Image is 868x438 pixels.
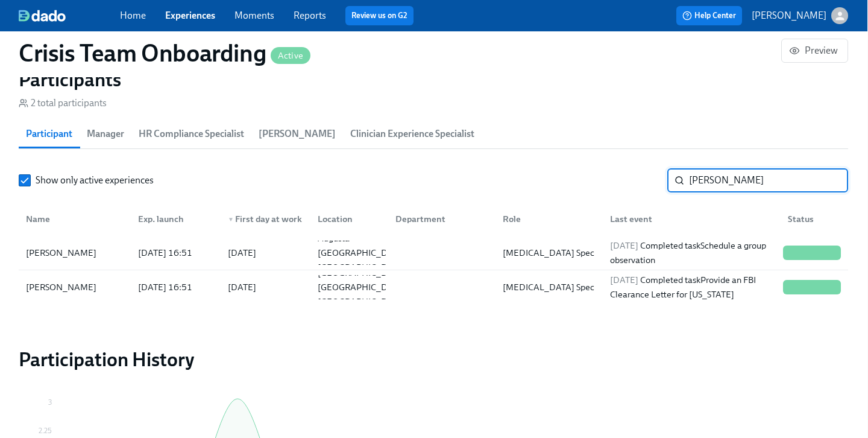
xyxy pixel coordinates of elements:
div: Role [498,212,600,226]
div: Name [21,212,128,226]
div: Exp. launch [128,207,218,231]
div: Exp. launch [133,212,218,226]
button: [PERSON_NAME] [752,7,848,24]
div: ▼First day at work [218,207,308,231]
tspan: 2.25 [39,427,52,435]
h2: Participants [19,68,848,92]
span: [DATE] [610,275,638,285]
span: Clinician Experience Specialist [350,125,474,142]
span: Preview [791,45,838,57]
div: Department [386,207,493,231]
div: [MEDICAL_DATA] Spec [498,280,600,294]
a: Review us on G2 [351,10,407,22]
div: Location [313,212,386,226]
div: Last event [605,212,778,226]
button: Help Center [676,6,742,25]
div: [PERSON_NAME][DATE] 16:51[DATE]Augusta [GEOGRAPHIC_DATA] [GEOGRAPHIC_DATA][MEDICAL_DATA] Spec[DAT... [19,236,848,270]
div: Last event [600,207,778,231]
button: Preview [781,39,848,63]
div: Status [778,207,846,231]
div: Completed task Provide an FBI Clearance Letter for [US_STATE] [605,273,778,302]
span: Help Center [682,10,736,22]
img: dado [19,10,66,22]
div: First day at work [223,212,308,226]
div: [DATE] [228,280,256,294]
span: Active [271,51,310,60]
a: Moments [234,10,274,21]
div: Role [493,207,600,231]
div: Department [391,212,493,226]
div: Name [21,207,128,231]
a: Home [120,10,146,21]
span: Show only active experiences [36,174,154,187]
p: [PERSON_NAME] [752,9,826,22]
div: 2 total participants [19,97,107,110]
span: HR Compliance Specialist [139,125,244,142]
div: [PERSON_NAME] [21,246,128,260]
tspan: 3 [48,398,52,407]
span: [DATE] [610,240,638,251]
a: dado [19,10,120,22]
a: Experiences [165,10,215,21]
h1: Crisis Team Onboarding [19,39,310,68]
div: [PERSON_NAME][DATE] 16:51[DATE][GEOGRAPHIC_DATA] [GEOGRAPHIC_DATA] [GEOGRAPHIC_DATA][MEDICAL_DATA... [19,270,848,304]
span: ▼ [228,217,234,223]
div: [DATE] 16:51 [133,246,218,260]
div: Completed task Schedule a group observation [605,238,778,267]
div: Location [308,207,386,231]
div: [GEOGRAPHIC_DATA] [GEOGRAPHIC_DATA] [GEOGRAPHIC_DATA] [313,265,411,309]
input: Search by name [689,168,848,192]
h2: Participation History [19,348,848,372]
a: Reports [294,10,326,21]
span: Participant [26,125,72,142]
span: [PERSON_NAME] [259,125,336,142]
div: [DATE] 16:51 [133,280,218,294]
span: Manager [87,125,124,142]
div: Status [783,212,846,226]
div: [DATE] [228,246,256,260]
div: [PERSON_NAME] [21,280,128,294]
button: Review us on G2 [345,6,414,25]
div: Augusta [GEOGRAPHIC_DATA] [GEOGRAPHIC_DATA] [313,231,411,275]
div: [MEDICAL_DATA] Spec [498,246,600,260]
